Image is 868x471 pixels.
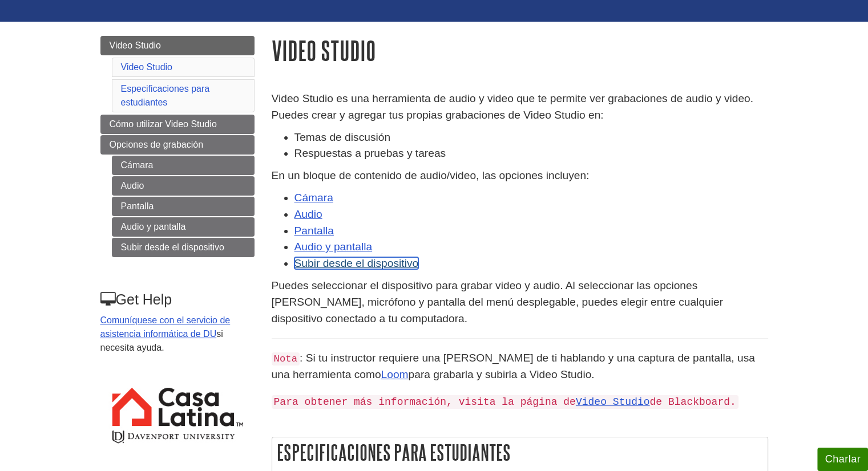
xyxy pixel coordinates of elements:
[100,314,253,355] p: si necesita ayuda.
[294,192,333,204] a: Cámara
[110,140,204,149] span: Opciones de grabación
[112,238,255,257] a: Subir desde el dispositivo
[112,176,255,196] a: Audio
[112,217,255,237] a: Audio y pantalla
[100,291,253,308] h3: Get Help
[294,129,768,146] li: Temas de discusión
[100,36,255,55] a: Video Studio
[272,352,300,366] code: Nota
[100,315,231,339] a: Comuníquese con el servicio de asistencia informática de DU
[121,84,210,107] a: Especificaciones para estudiantes
[100,115,255,134] a: Cómo utilizar Video Studio
[100,135,255,155] a: Opciones de grabación
[272,36,768,65] h1: Video Studio
[272,395,738,409] code: Para obtener más información, visita la página de de Blackboard.
[272,278,768,327] p: Puedes seleccionar el dispositivo para grabar video y audio. Al seleccionar las opciones [PERSON_...
[576,396,650,408] a: Video Studio
[294,208,322,220] a: Audio
[381,368,408,380] a: Loom
[272,91,768,124] p: Video Studio es una herramienta de audio y video que te permite ver grabaciones de audio y video....
[110,40,161,50] span: Video Studio
[294,241,373,253] a: Audio y pantalla
[272,437,768,468] h2: Especificaciones para estudiantes
[110,119,217,129] span: Cómo utilizar Video Studio
[294,225,334,237] a: Pantalla
[112,156,255,175] a: Cámara
[294,145,768,162] li: Respuestas a pruebas y tareas
[272,168,768,184] p: En un bloque de contenido de audio/video, las opciones incluyen:
[272,350,768,383] p: : Si tu instructor requiere una [PERSON_NAME] de ti hablando y una captura de pantalla, usa una h...
[121,62,172,72] a: Video Studio
[294,257,419,269] a: Subir desde el dispositivo
[817,448,868,471] button: Charlar
[112,197,255,216] a: Pantalla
